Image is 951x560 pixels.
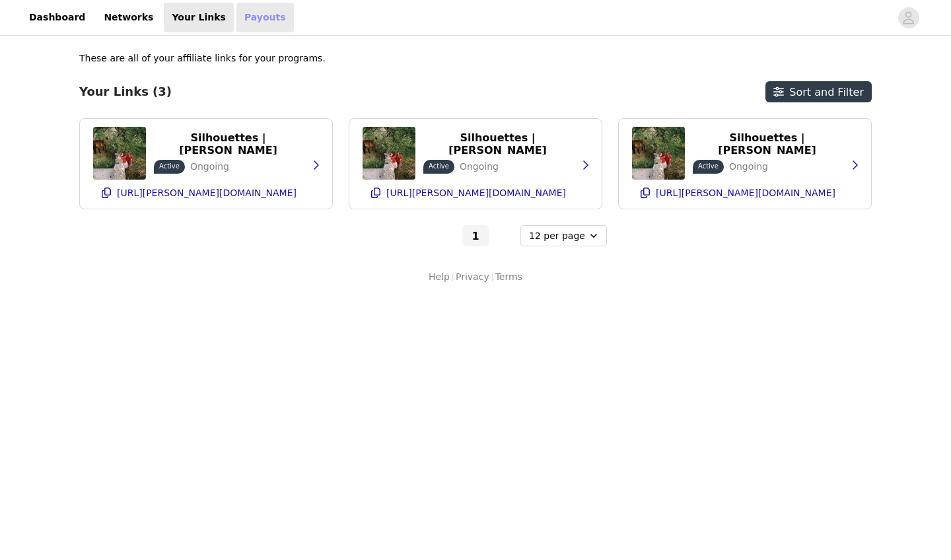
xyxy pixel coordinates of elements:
p: New Arrivals in Vintage Inspired Silhouettes | [PERSON_NAME] Regenerative Clothing [701,106,833,182]
a: Your Links [164,3,234,32]
button: [URL][PERSON_NAME][DOMAIN_NAME] [632,182,858,203]
a: Payouts [236,3,294,32]
button: Go To Page 1 [462,225,489,246]
p: [URL][PERSON_NAME][DOMAIN_NAME] [117,188,297,198]
p: Active [698,161,719,171]
p: New Arrivals in Vintage Inspired Silhouettes | [PERSON_NAME] Regenerative Clothing [162,106,295,182]
a: Networks [96,3,161,32]
a: Dashboard [21,3,93,32]
img: New Arrivals in Vintage Inspired Silhouettes | Christy Dawn Regenerative Clothing [93,127,146,180]
button: Go to next page [491,225,518,246]
p: [URL][PERSON_NAME][DOMAIN_NAME] [386,188,566,198]
p: Active [159,161,180,171]
button: [URL][PERSON_NAME][DOMAIN_NAME] [93,182,319,203]
img: New Arrivals in Vintage Inspired Silhouettes | Christy Dawn Regenerative Clothing [363,127,415,180]
p: Active [429,161,449,171]
button: Go to previous page [433,225,460,246]
button: [URL][PERSON_NAME][DOMAIN_NAME] [363,182,588,203]
img: New Arrivals in Vintage Inspired Silhouettes | Christy Dawn Regenerative Clothing [632,127,685,180]
p: Ongoing [729,160,768,174]
p: Ongoing [190,160,229,174]
button: New Arrivals in Vintage Inspired Silhouettes | [PERSON_NAME] Regenerative Clothing [154,133,302,155]
h3: Your Links (3) [79,85,172,99]
a: Help [429,270,450,284]
a: Terms [495,270,522,284]
p: [URL][PERSON_NAME][DOMAIN_NAME] [656,188,835,198]
a: Privacy [456,270,489,284]
button: New Arrivals in Vintage Inspired Silhouettes | [PERSON_NAME] Regenerative Clothing [693,133,841,155]
button: New Arrivals in Vintage Inspired Silhouettes | [PERSON_NAME] Regenerative Clothing [423,133,572,155]
p: Ongoing [460,160,499,174]
div: avatar [902,7,915,28]
p: New Arrivals in Vintage Inspired Silhouettes | [PERSON_NAME] Regenerative Clothing [431,106,564,182]
button: Sort and Filter [765,81,872,102]
p: These are all of your affiliate links for your programs. [79,52,326,65]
